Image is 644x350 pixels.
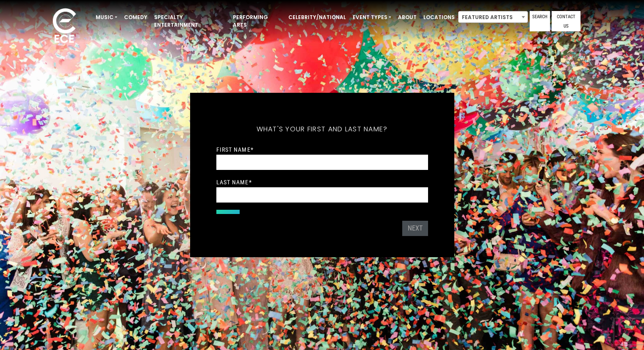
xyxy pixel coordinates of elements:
a: Celebrity/National [285,10,349,25]
a: Music [92,10,121,25]
span: Featured Artists [458,11,528,23]
a: Search [530,11,550,31]
a: Locations [420,10,458,25]
a: About [395,10,420,25]
a: Contact Us [552,11,580,31]
a: Comedy [121,10,151,25]
label: First Name [216,146,254,153]
a: Specialty Entertainment [151,10,229,32]
h5: What's your first and last name? [216,114,428,144]
label: Last Name [216,178,252,186]
a: Event Types [349,10,395,25]
a: Performing Arts [229,10,285,32]
span: Featured Artists [459,11,528,23]
img: ece_new_logo_whitev2-1.png [43,6,86,47]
